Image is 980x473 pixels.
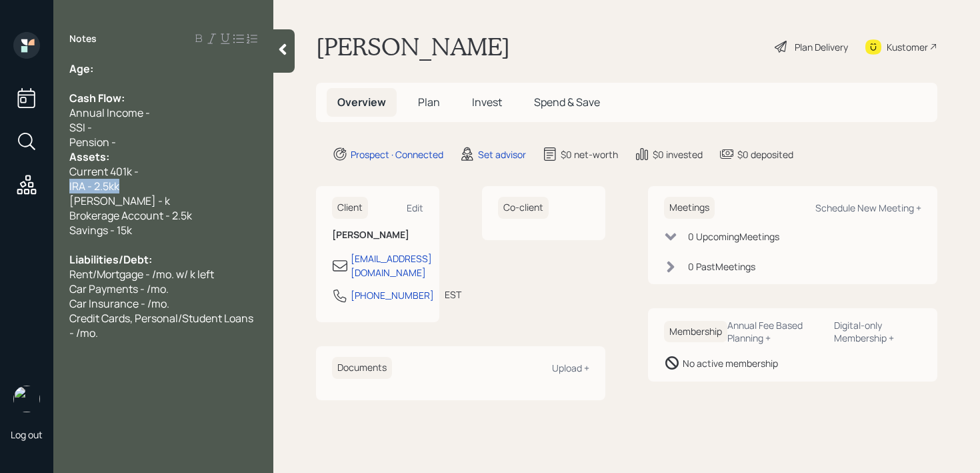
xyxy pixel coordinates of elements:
img: retirable_logo.png [13,386,40,412]
div: 0 Upcoming Meeting s [688,229,779,244]
span: Age: [69,61,93,76]
div: Digital-only Membership + [834,319,921,344]
span: IRA - 2.5kk [69,179,119,193]
div: Upload + [552,362,589,374]
h6: Meetings [664,197,715,219]
span: [PERSON_NAME] - k [69,193,170,208]
h6: [PERSON_NAME] [332,229,423,241]
h6: Membership [664,321,727,343]
div: Plan Delivery [795,40,848,54]
span: Cash Flow: [69,91,125,105]
span: Savings - 15k [69,223,132,238]
span: Pension - [69,135,116,149]
span: Rent/Mortgage - /mo. w/ k left [69,267,214,282]
div: Prospect · Connected [351,147,443,161]
label: Notes [69,32,97,45]
span: SSI - [69,120,92,135]
span: Current 401k - [69,164,139,179]
div: EST [445,288,461,302]
span: Car Insurance - /mo. [69,296,169,311]
span: Liabilities/Debt: [69,252,152,267]
div: $0 net-worth [561,147,618,161]
span: Car Payments - /mo. [69,282,169,296]
h6: Co-client [498,197,549,219]
span: Spend & Save [534,95,600,109]
div: 0 Past Meeting s [688,260,755,274]
span: Annual Income - [69,105,150,120]
span: Credit Cards, Personal/Student Loans - /mo. [69,311,255,340]
h6: Client [332,197,368,219]
h6: Documents [332,357,392,379]
div: [PHONE_NUMBER] [351,288,434,302]
span: Plan [418,95,440,109]
div: Set advisor [478,147,526,161]
div: $0 invested [653,147,703,161]
div: No active membership [683,356,778,370]
div: Kustomer [887,40,928,54]
div: $0 deposited [737,147,793,161]
div: Annual Fee Based Planning + [727,319,823,344]
div: Edit [407,201,423,214]
span: Brokerage Account - 2.5k [69,208,192,223]
span: Assets: [69,149,109,164]
h1: [PERSON_NAME] [316,32,510,61]
span: Overview [337,95,386,109]
div: [EMAIL_ADDRESS][DOMAIN_NAME] [351,252,432,280]
div: Log out [11,428,43,441]
div: Schedule New Meeting + [815,201,921,214]
span: Invest [472,95,502,109]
